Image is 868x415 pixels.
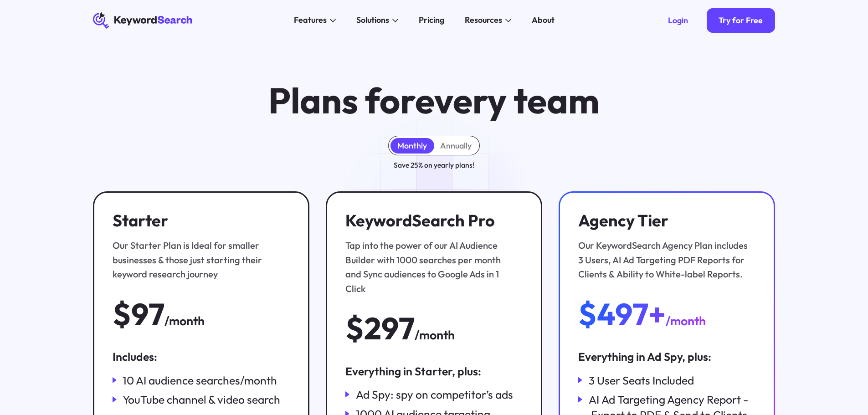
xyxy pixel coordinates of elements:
[415,326,455,345] div: /month
[394,159,474,171] div: Save 25% on yearly plans!
[113,298,164,330] div: $97
[578,238,750,281] div: Our KeywordSearch Agency Plan includes 3 Users, AI Ad Targeting PDF Reports for Clients & Ability...
[397,141,427,151] div: Monthly
[294,14,327,26] div: Features
[113,349,290,364] div: Includes:
[164,312,205,331] div: /month
[668,15,688,26] div: Login
[656,8,700,33] a: Login
[578,349,755,364] div: Everything in Ad Spy, plus:
[578,298,666,330] div: $497+
[113,211,284,231] h3: Starter
[415,78,600,123] span: every team
[345,312,415,344] div: $297
[465,14,502,26] div: Resources
[440,141,472,151] div: Annually
[123,392,280,407] div: YouTube channel & video search
[345,238,517,296] div: Tap into the power of our AI Audience Builder with 1000 searches per month and Sync audiences to ...
[268,82,600,119] h1: Plans for
[578,211,750,231] h3: Agency Tier
[707,8,776,33] a: Try for Free
[719,15,763,26] div: Try for Free
[345,364,523,379] div: Everything in Starter, plus:
[666,312,706,331] div: /month
[589,373,694,388] div: 3 User Seats Included
[113,238,284,281] div: Our Starter Plan is Ideal for smaller businesses & those just starting their keyword research jou...
[356,14,389,26] div: Solutions
[419,14,444,26] div: Pricing
[123,373,277,388] div: 10 AI audience searches/month
[356,387,513,402] div: Ad Spy: spy on competitor’s ads
[345,211,517,231] h3: KeywordSearch Pro
[526,12,561,29] a: About
[413,12,451,29] a: Pricing
[532,14,555,26] div: About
